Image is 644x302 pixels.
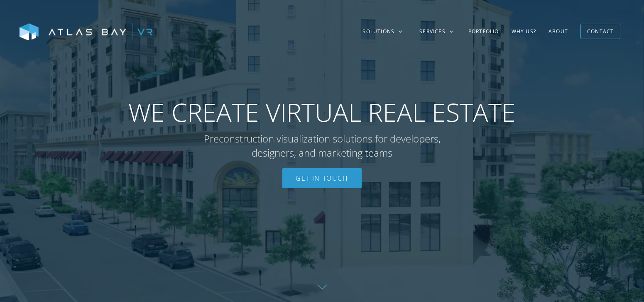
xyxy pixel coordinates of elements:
[542,20,574,44] a: About
[282,168,361,188] a: Get In Touch
[587,25,614,38] div: Contact
[187,132,457,160] p: Preconstruction visualization solutions for developers, designers, and marketing teams
[462,20,505,44] a: Portfolio
[580,24,620,39] a: Contact
[20,23,152,41] img: Atlas Bay VR Logo
[362,28,394,35] div: Solutions
[505,20,542,44] a: Why US?
[128,97,516,128] span: WE CREATE VIRTUAL REAL ESTATE
[419,28,446,35] div: Services
[411,20,462,44] div: Services
[318,285,327,290] img: Down further on page
[354,20,411,44] div: Solutions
